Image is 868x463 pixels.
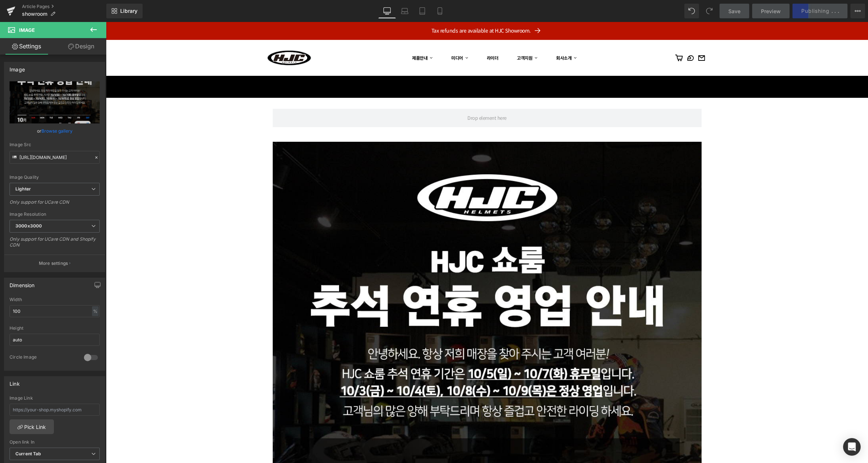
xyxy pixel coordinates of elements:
[15,451,41,456] b: Current Tab
[306,33,321,39] span: 제품안내
[345,33,357,39] span: 미디어
[10,440,100,445] div: Open link In
[10,236,100,253] div: Only support for UCare CDN and Shopify CDN
[402,30,436,42] summary: 고객지원
[298,30,331,42] summary: 제품안내
[10,212,100,217] div: Image Resolution
[381,33,393,39] span: 라이더
[10,297,100,302] div: Width
[10,62,25,73] div: Image
[10,5,752,12] p: Tax refunds are available at HJC Showroom.
[19,27,35,33] span: Image
[337,30,367,42] summary: 미디어
[10,396,100,401] div: Image Link
[10,334,100,346] input: auto
[442,30,475,42] summary: 회사소개
[10,142,100,147] div: Image Src
[120,8,137,14] span: Library
[10,354,77,362] div: Circle Image
[450,33,466,39] span: 회사소개
[396,4,413,18] a: Laptop
[92,306,99,316] div: %
[55,38,108,55] a: Design
[684,4,699,18] button: Undo
[10,419,54,434] a: Pick Link
[413,4,431,18] a: Tablet
[39,260,68,267] p: More settings
[10,175,100,180] div: Image Quality
[4,255,105,272] button: More settings
[10,127,100,135] div: or
[728,7,740,15] span: Save
[10,326,100,331] div: Height
[10,404,100,416] input: https://your-shop.myshopify.com
[372,30,397,42] a: 라이더
[850,4,865,18] button: More
[10,305,100,317] input: auto
[843,438,861,456] div: Open Intercom Messenger
[22,11,47,17] span: showroom
[431,4,449,18] a: Mobile
[22,4,106,10] a: Article Pages
[702,4,717,18] button: Redo
[761,7,781,15] span: Preview
[106,4,143,18] a: New Library
[10,377,20,387] div: Link
[10,278,35,288] div: Dimension
[10,199,100,210] div: Only support for UCare CDN
[411,33,426,39] span: 고객지원
[41,125,73,137] a: Browse gallery
[378,4,396,18] a: Desktop
[15,223,42,229] b: 3000x3000
[15,186,31,192] b: Lighter
[752,4,790,18] a: Preview
[10,151,100,164] input: Link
